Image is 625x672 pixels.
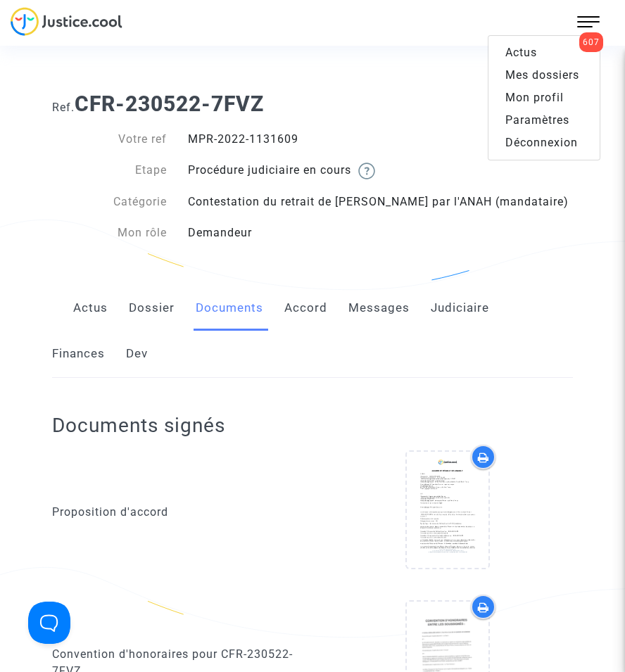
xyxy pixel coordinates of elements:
a: Dossier [129,285,175,331]
div: Votre ref [42,131,177,148]
span: Ref. [52,101,75,114]
img: menu.png [577,11,600,33]
img: help.svg [358,163,375,179]
iframe: Help Scout Beacon - Open [28,602,70,644]
div: MPR-2022-1131609 [177,131,583,148]
div: 607 [579,32,603,52]
div: Mon rôle [42,224,177,241]
a: Dev [126,331,148,377]
div: Proposition d'accord [52,504,302,521]
a: Mon profil [488,87,600,109]
a: Messages [348,285,410,331]
a: Déconnexion [488,132,600,154]
a: Judiciaire [431,285,489,331]
a: Finances [52,331,105,377]
img: jc-logo.svg [11,7,122,36]
a: Paramètres [488,109,600,132]
a: 607Actus [488,42,600,64]
div: Etape [42,162,177,179]
span: Actus [505,46,537,59]
a: Documents [196,285,263,331]
h2: Documents signés [52,413,225,438]
div: Contestation du retrait de [PERSON_NAME] par l'ANAH (mandataire) [177,194,583,210]
span: Mes dossiers [505,68,579,82]
div: Demandeur [177,224,583,241]
div: Catégorie [42,194,177,210]
b: CFR-230522-7FVZ [75,91,264,116]
a: Actus [73,285,108,331]
a: Mes dossiers [488,64,600,87]
div: Procédure judiciaire en cours [177,162,583,179]
a: Accord [284,285,327,331]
